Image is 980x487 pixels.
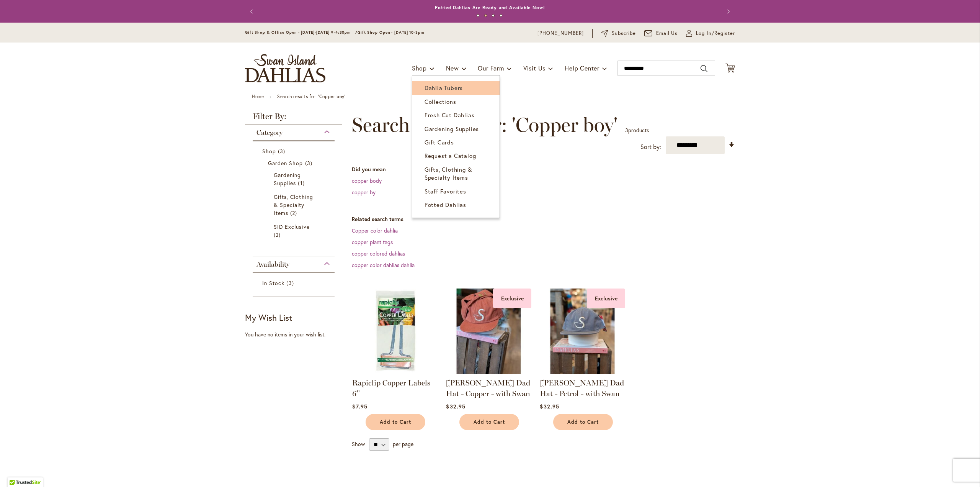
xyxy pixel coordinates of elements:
[274,171,301,187] span: Gardening Supplies
[686,30,735,37] a: Log In/Register
[256,260,289,269] span: Availability
[352,189,376,196] a: copper by
[656,30,678,37] span: Email Us
[298,179,306,187] span: 1
[477,14,479,17] button: 1 of 4
[435,5,545,10] a: Potted Dahlias Are Ready and Available Now!
[474,419,505,425] span: Add to Cart
[268,159,321,167] a: Garden Shop
[446,378,530,398] a: [PERSON_NAME] Dad Hat - Copper - with Swan
[425,125,479,133] span: Gardening Supplies
[245,312,292,323] strong: My Wish List
[540,378,624,398] a: [PERSON_NAME] Dad Hat - Petrol - with Swan
[459,414,519,430] button: Add to Cart
[352,177,382,184] a: copper body
[305,159,314,167] span: 3
[446,289,531,374] img: SID Grafletics Dad Hat - Copper - with Swan
[352,166,735,173] dt: Did you mean
[245,331,347,338] div: You have no items in your wish list.
[245,112,342,125] strong: Filter By:
[358,30,424,35] span: Gift Shop Open - [DATE] 10-3pm
[352,215,735,223] dt: Related search terms
[523,64,546,72] span: Visit Us
[412,64,427,72] span: Shop
[352,440,365,448] span: Show
[640,140,661,154] label: Sort by:
[540,403,559,410] span: $32.95
[262,148,276,155] span: Shop
[425,187,466,195] span: Staff Favorites
[553,414,613,430] button: Add to Cart
[274,193,313,216] span: Gifts, Clothing & Specialty Items
[425,166,472,181] span: Gifts, Clothing & Specialty Items
[625,124,649,136] p: products
[696,30,735,37] span: Log In/Register
[352,227,398,234] a: Copper color dahlia
[274,171,315,187] a: Gardening Supplies
[478,64,504,72] span: Our Farm
[352,250,405,257] a: copper colored dahlias
[245,30,358,35] span: Gift Shop & Office Open - [DATE]-[DATE] 9-4:30pm /
[262,279,284,287] span: In Stock
[256,128,283,137] span: Category
[537,30,584,37] a: [PHONE_NUMBER]
[262,279,327,287] a: In Stock 3
[286,279,296,287] span: 3
[446,64,459,72] span: New
[492,14,495,17] button: 3 of 4
[601,30,636,37] a: Subscribe
[412,136,500,149] a: Gift Cards
[277,93,345,99] strong: Search results for: 'Copper boy'
[446,368,531,375] a: SID Grafletics Dad Hat - Copper - with Swan Exclusive
[393,440,413,448] span: per page
[500,14,502,17] button: 4 of 4
[352,378,430,398] a: Rapiclip Copper Labels 6"
[274,223,310,230] span: SID Exclusive
[565,64,599,72] span: Help Center
[352,238,393,246] a: copper plant tags
[274,223,315,239] a: SID Exclusive
[352,113,617,136] span: Search results for: 'Copper boy'
[425,152,476,159] span: Request a Catalog
[6,460,27,481] iframe: Launch Accessibility Center
[587,289,625,308] div: Exclusive
[484,14,487,17] button: 2 of 4
[352,289,438,374] img: Rapiclip Copper Labels 6"
[366,414,425,430] button: Add to Cart
[644,30,678,37] a: Email Us
[268,159,303,167] span: Garden Shop
[425,201,466,208] span: Potted Dahlias
[252,93,264,99] a: Home
[262,147,327,155] a: Shop
[540,289,625,374] img: SID Grafletics Dad Hat - Petrol - with Swan
[720,4,735,19] button: Next
[352,403,367,410] span: $7.95
[352,261,415,269] a: copper color dahlias dahlia
[245,4,260,19] button: Previous
[540,368,625,375] a: SID Grafletics Dad Hat - Petrol - with Swan Exclusive
[352,368,438,375] a: Rapiclip Copper Labels 6"
[278,147,287,155] span: 3
[274,193,315,217] a: Gifts, Clothing &amp; Specialty Items
[446,403,465,410] span: $32.95
[567,419,599,425] span: Add to Cart
[290,209,299,217] span: 2
[425,98,456,105] span: Collections
[625,126,628,134] span: 3
[380,419,411,425] span: Add to Cart
[612,30,636,37] span: Subscribe
[425,84,463,92] span: Dahlia Tubers
[425,111,475,119] span: Fresh Cut Dahlias
[245,54,325,82] a: store logo
[493,289,531,308] div: Exclusive
[274,231,283,239] span: 2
